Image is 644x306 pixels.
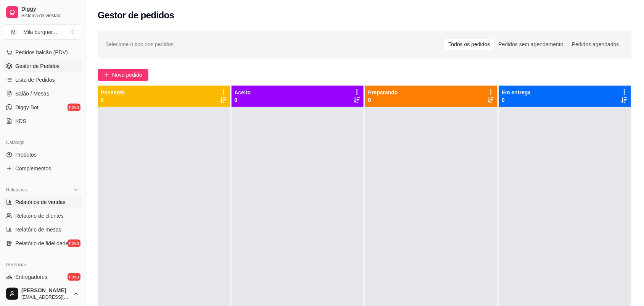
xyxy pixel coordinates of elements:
a: Diggy Botnovo [3,101,82,113]
p: 0 [502,96,531,104]
button: Select a team [3,24,82,40]
button: Novo pedido [98,69,148,81]
div: Todos os pedidos [444,39,494,50]
span: [PERSON_NAME] [21,287,70,294]
span: Diggy Bot [15,104,39,111]
p: 0 [101,96,125,104]
span: plus [104,72,109,78]
a: DiggySistema de Gestão [3,3,82,21]
a: Produtos [3,149,82,161]
a: Relatório de clientes [3,210,82,222]
a: Salão / Mesas [3,87,82,100]
p: 0 [368,96,398,104]
span: Salão / Mesas [15,90,49,97]
h2: Gestor de pedidos [98,9,174,21]
span: Novo pedido [112,71,142,79]
p: Pendente [101,89,125,96]
span: Sistema de Gestão [21,13,79,19]
div: Mila burguer ... [23,28,57,36]
span: Pedidos balcão (PDV) [15,49,68,56]
p: Aceito [235,89,251,96]
div: Gerenciar [3,259,82,271]
span: Produtos [15,151,37,159]
span: Selecione o tipo dos pedidos [105,40,174,49]
span: KDS [15,117,26,125]
span: Relatórios de vendas [15,198,66,206]
span: Diggy [21,6,79,13]
a: Relatórios de vendas [3,196,82,208]
a: Relatório de fidelidadenovo [3,237,82,249]
p: Preparando [368,89,398,96]
p: Em entrega [502,89,531,96]
span: Relatório de mesas [15,226,61,233]
span: Relatório de fidelidade [15,240,68,247]
div: Pedidos agendados [568,39,623,50]
span: M [10,28,17,36]
span: [EMAIL_ADDRESS][DOMAIN_NAME] [21,294,70,300]
span: Relatório de clientes [15,212,64,220]
div: Pedidos sem agendamento [494,39,568,50]
span: Entregadores [15,273,47,281]
p: 0 [235,96,251,104]
div: Catálogo [3,136,82,149]
span: Lista de Pedidos [15,76,55,84]
a: Gestor de Pedidos [3,60,82,72]
a: Lista de Pedidos [3,74,82,86]
span: Relatórios [6,187,27,193]
a: Complementos [3,162,82,175]
span: Gestor de Pedidos [15,62,60,70]
button: Pedidos balcão (PDV) [3,46,82,58]
a: KDS [3,115,82,127]
span: Complementos [15,165,51,172]
a: Relatório de mesas [3,223,82,236]
a: Entregadoresnovo [3,271,82,283]
button: [PERSON_NAME][EMAIL_ADDRESS][DOMAIN_NAME] [3,285,82,303]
